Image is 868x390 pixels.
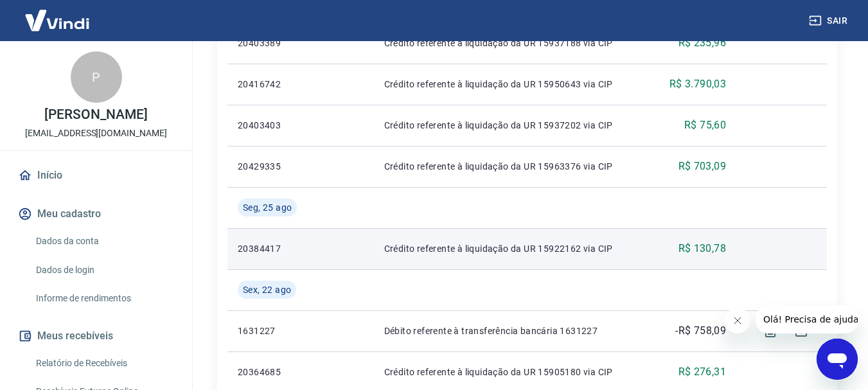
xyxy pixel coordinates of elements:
p: Crédito referente à liquidação da UR 15922162 via CIP [384,242,638,255]
button: Meu cadastro [15,200,177,228]
p: Crédito referente à liquidação da UR 15937188 via CIP [384,37,638,49]
a: Dados da conta [31,228,177,254]
p: R$ 703,09 [678,159,727,174]
p: 20384417 [238,242,307,255]
div: P [71,51,122,103]
p: 20416742 [238,78,307,91]
span: Sex, 22 ago [243,283,291,296]
iframe: Fechar mensagem [725,308,750,333]
iframe: Mensagem da empresa [756,305,858,333]
a: Início [15,161,177,190]
p: R$ 75,60 [684,118,726,133]
p: R$ 130,78 [678,241,727,256]
p: Crédito referente à liquidação da UR 15905180 via CIP [384,366,638,378]
p: Crédito referente à liquidação da UR 15963376 via CIP [384,160,638,173]
p: R$ 3.790,03 [669,76,726,92]
iframe: Botão para abrir a janela de mensagens [817,339,858,380]
p: 20429335 [238,160,307,173]
p: Débito referente à transferência bancária 1631227 [384,324,638,337]
p: 20403403 [238,119,307,132]
p: R$ 276,31 [678,364,727,380]
span: Seg, 25 ago [243,201,292,214]
button: Sair [806,9,853,33]
a: Informe de rendimentos [31,285,177,312]
p: 20364685 [238,366,307,378]
p: Crédito referente à liquidação da UR 15950643 via CIP [384,78,638,91]
img: Vindi [15,1,99,40]
button: Meus recebíveis [15,322,177,350]
a: Relatório de Recebíveis [31,350,177,377]
p: -R$ 758,09 [675,323,726,339]
p: R$ 235,96 [678,35,727,51]
p: [EMAIL_ADDRESS][DOMAIN_NAME] [25,127,167,140]
p: [PERSON_NAME] [44,108,147,121]
p: Crédito referente à liquidação da UR 15937202 via CIP [384,119,638,132]
p: 20403389 [238,37,307,49]
p: 1631227 [238,324,307,337]
a: Dados de login [31,257,177,283]
span: Olá! Precisa de ajuda? [8,9,108,19]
